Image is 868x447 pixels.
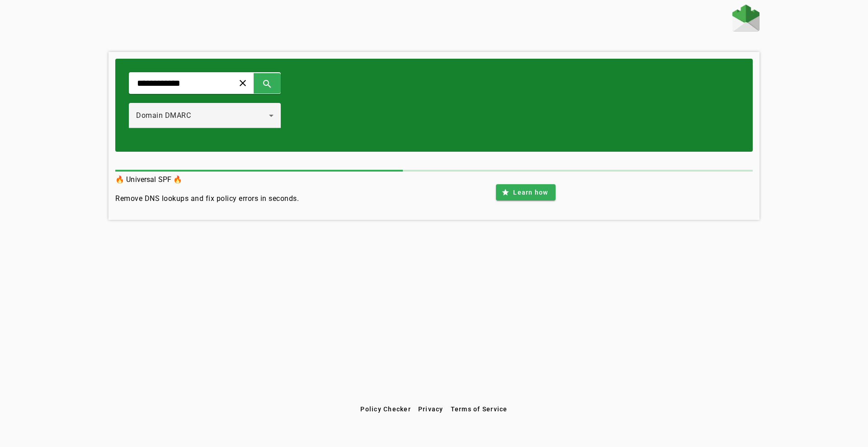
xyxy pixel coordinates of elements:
[357,401,415,417] button: Policy Checker
[115,193,299,204] h4: Remove DNS lookups and fix policy errors in seconds.
[513,188,548,197] span: Learn how
[418,405,443,413] span: Privacy
[136,111,191,120] span: Domain DMARC
[732,5,759,32] img: Fraudmarc Logo
[360,405,411,413] span: Policy Checker
[451,405,508,413] span: Terms of Service
[115,173,299,186] h3: 🔥 Universal SPF 🔥
[447,401,511,417] button: Terms of Service
[415,401,447,417] button: Privacy
[496,184,555,200] button: Learn how
[732,5,759,34] a: Home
